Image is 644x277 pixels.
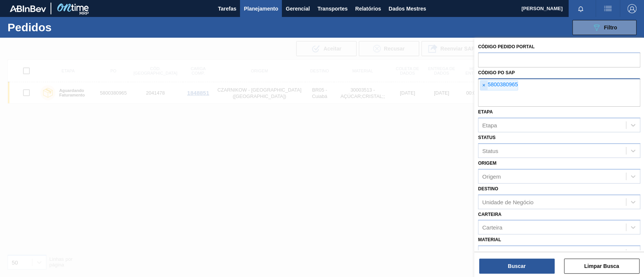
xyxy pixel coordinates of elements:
[478,186,498,191] font: Destino
[478,212,501,217] font: Carteira
[478,161,496,166] font: Origem
[569,3,593,14] button: Notificações
[218,6,237,12] font: Tarefas
[478,135,495,140] font: Status
[478,70,515,75] font: Código PO SAP
[603,4,612,13] img: ações do usuário
[244,6,278,12] font: Planejamento
[604,24,617,31] font: Filtro
[478,237,501,242] font: Material
[478,44,535,49] font: Código Pedido Portal
[487,81,518,87] font: 5800380965
[355,6,381,12] font: Relatórios
[10,5,46,12] img: TNhmsLtSVTkK8tSr43FrP2fwEKptu5GPRR3wAAAABJRU5ErkJggg==
[482,199,533,205] font: Unidade de Negócio
[8,21,52,34] font: Pedidos
[317,6,347,12] font: Transportes
[478,109,493,115] font: Etapa
[482,148,498,154] font: Status
[482,173,501,179] font: Origem
[286,6,310,12] font: Gerencial
[482,224,502,231] font: Carteira
[482,122,497,129] font: Etapa
[482,82,485,88] font: ×
[521,6,563,11] font: [PERSON_NAME]
[389,6,426,12] font: Dados Mestres
[627,4,636,13] img: Sair
[572,20,636,35] button: Filtro
[482,250,502,256] font: Material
